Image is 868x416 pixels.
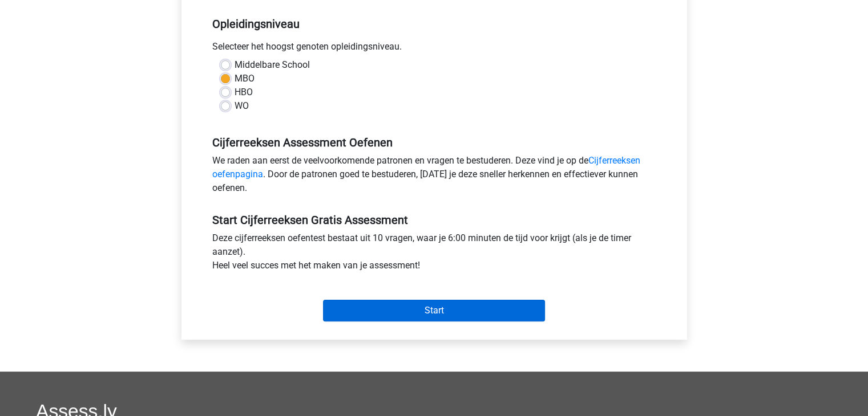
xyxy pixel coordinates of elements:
h5: Opleidingsniveau [212,13,656,35]
input: Start [323,300,545,321]
h5: Start Cijferreeksen Gratis Assessment [212,213,656,227]
div: We raden aan eerst de veelvoorkomende patronen en vragen te bestuderen. Deze vind je op de . Door... [204,154,665,199]
label: WO [235,99,249,113]
h5: Cijferreeksen Assessment Oefenen [212,136,656,149]
div: Selecteer het hoogst genoten opleidingsniveau. [204,40,665,58]
label: MBO [235,72,255,85]
label: HBO [235,85,253,99]
label: Middelbare School [235,58,310,72]
div: Deze cijferreeksen oefentest bestaat uit 10 vragen, waar je 6:00 minuten de tijd voor krijgt (als... [204,231,665,277]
